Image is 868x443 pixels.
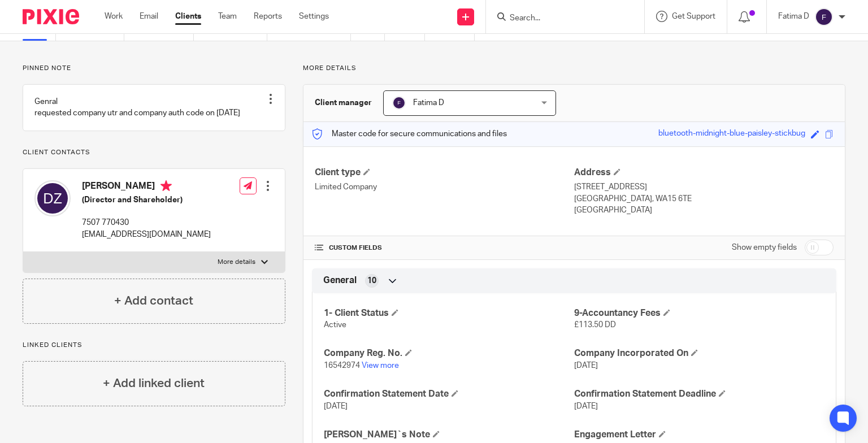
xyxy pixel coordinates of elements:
[323,275,357,286] span: General
[574,362,598,370] span: [DATE]
[574,348,824,359] h4: Company Incorporated On
[324,362,360,370] span: 16542974
[34,180,71,216] img: svg%3E
[315,181,574,193] p: Limited Company
[574,321,616,329] span: £113.50 DD
[103,375,205,392] h4: + Add linked client
[658,128,805,141] div: bluetooth-midnight-blue-paisley-stickbug
[574,429,824,441] h4: Engagement Letter
[815,8,833,26] img: svg%3E
[218,11,237,22] a: Team
[315,167,574,179] h4: Client type
[324,402,348,410] span: [DATE]
[105,11,123,22] a: Work
[362,362,399,370] a: View more
[672,12,715,20] span: Get Support
[413,99,444,107] span: Fatima D
[114,292,193,310] h4: + Add contact
[574,181,834,193] p: [STREET_ADDRESS]
[23,341,285,350] p: Linked clients
[324,388,574,400] h4: Confirmation Statement Date
[23,9,79,24] img: Pixie
[254,11,282,22] a: Reports
[574,167,834,179] h4: Address
[367,275,376,286] span: 10
[23,64,285,73] p: Pinned note
[82,229,211,240] p: [EMAIL_ADDRESS][DOMAIN_NAME]
[315,244,574,253] h4: CUSTOM FIELDS
[574,205,834,216] p: [GEOGRAPHIC_DATA]
[82,180,211,194] h4: [PERSON_NAME]
[218,258,255,267] p: More details
[312,128,507,140] p: Master code for secure communications and files
[574,193,834,205] p: [GEOGRAPHIC_DATA], WA15 6TE
[23,148,285,157] p: Client contacts
[315,97,372,108] h3: Client manager
[140,11,158,22] a: Email
[299,11,329,22] a: Settings
[175,11,201,22] a: Clients
[509,14,610,24] input: Search
[574,402,598,410] span: [DATE]
[778,11,809,22] p: Fatima D
[160,180,172,192] i: Primary
[574,307,824,319] h4: 9-Accountancy Fees
[82,217,211,228] p: 7507 770430
[324,348,574,359] h4: Company Reg. No.
[324,429,574,441] h4: [PERSON_NAME]`s Note
[82,194,211,206] h5: (Director and Shareholder)
[303,64,845,73] p: More details
[392,96,406,110] img: svg%3E
[324,307,574,319] h4: 1- Client Status
[732,242,797,253] label: Show empty fields
[324,321,346,329] span: Active
[574,388,824,400] h4: Confirmation Statement Deadline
